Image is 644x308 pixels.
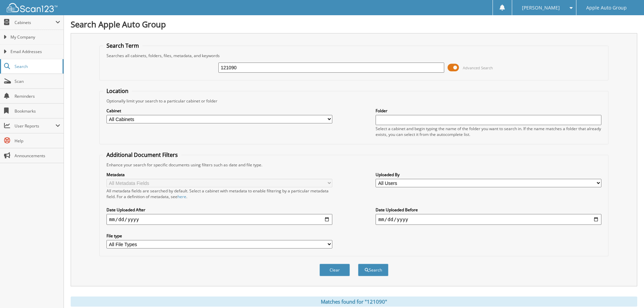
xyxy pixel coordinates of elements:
[103,151,181,159] legend: Additional Document Filters
[71,19,637,30] h1: Search Apple Auto Group
[376,207,601,213] label: Date Uploaded Before
[358,264,388,276] button: Search
[15,78,60,84] span: Scan
[103,98,605,104] div: Optionally limit your search to a particular cabinet or folder
[103,42,142,49] legend: Search Term
[586,6,627,10] span: Apple Auto Group
[106,214,332,225] input: start
[522,6,560,10] span: [PERSON_NAME]
[106,172,332,177] label: Metadata
[177,194,186,199] a: here
[463,65,493,70] span: Advanced Search
[15,108,60,114] span: Bookmarks
[15,20,55,25] span: Cabinets
[610,276,644,308] iframe: Chat Widget
[7,3,57,12] img: scan123-logo-white.svg
[319,264,350,276] button: Clear
[103,162,605,168] div: Enhance your search for specific documents using filters such as date and file type.
[15,138,60,144] span: Help
[15,123,55,129] span: User Reports
[106,233,332,239] label: File type
[376,126,601,137] div: Select a cabinet and begin typing the name of the folder you want to search in. If the name match...
[15,93,60,99] span: Reminders
[10,49,60,55] span: Email Addresses
[106,108,332,114] label: Cabinet
[15,153,60,159] span: Announcements
[103,53,605,58] div: Searches all cabinets, folders, files, metadata, and keywords
[106,207,332,213] label: Date Uploaded After
[10,34,60,40] span: My Company
[71,297,637,307] div: Matches found for "121090"
[106,188,332,199] div: All metadata fields are searched by default. Select a cabinet with metadata to enable filtering b...
[376,172,601,177] label: Uploaded By
[376,108,601,114] label: Folder
[376,214,601,225] input: end
[103,87,132,95] legend: Location
[15,64,59,69] span: Search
